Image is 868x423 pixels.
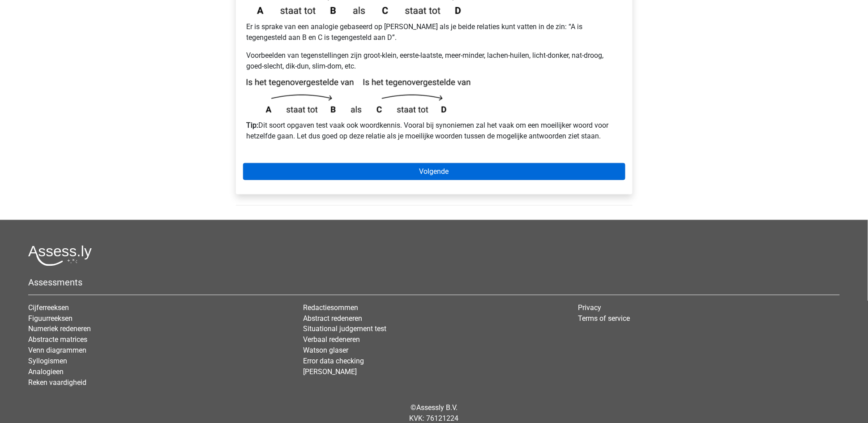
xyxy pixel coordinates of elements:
[247,79,470,113] img: analogies_pattern1_2.png
[28,245,92,266] img: Assessly logo
[303,303,358,312] a: Redactiesommen
[28,325,91,333] a: Numeriek redeneren
[303,357,364,366] a: Error data checking
[28,314,73,323] a: Figuurreeksen
[416,404,458,412] a: Assessly B.V.
[303,325,386,333] a: Situational judgement test
[247,121,259,129] b: Tip:
[28,379,86,387] a: Reken vaardigheid
[247,50,622,72] p: Voorbeelden van tegenstellingen zijn groot-klein, eerste-laatste, meer-minder, lachen-huilen, lic...
[578,303,602,312] a: Privacy
[28,346,86,355] a: Venn diagrammen
[303,336,360,344] a: Verbaal redeneren
[28,277,840,288] h5: Assessments
[303,346,348,355] a: Watson glaser
[578,314,630,323] a: Terms of service
[28,357,67,366] a: Syllogismen
[28,303,69,312] a: Cijferreeksen
[28,368,64,376] a: Analogieen
[247,22,622,43] p: Er is sprake van een analogie gebaseerd op [PERSON_NAME] als je beide relaties kunt vatten in de ...
[28,336,87,344] a: Abstracte matrices
[243,163,625,180] a: Volgende
[303,368,357,376] a: [PERSON_NAME]
[303,314,362,323] a: Abstract redeneren
[247,120,622,142] p: Dit soort opgaven test vaak ook woordkennis. Vooral bij synoniemen zal het vaak om een moeilijker...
